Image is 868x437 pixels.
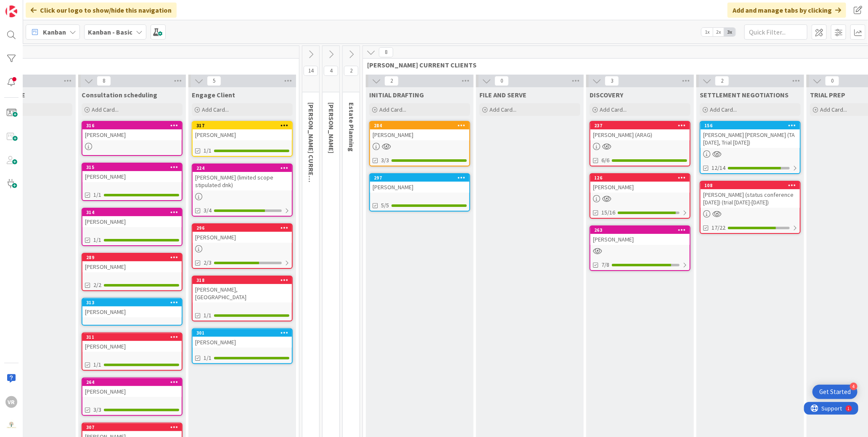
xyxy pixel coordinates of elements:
div: 297 [370,174,469,182]
a: 316[PERSON_NAME] [82,121,183,156]
div: 317[PERSON_NAME] [193,122,292,140]
a: 284[PERSON_NAME]3/3 [369,121,470,166]
span: SETTLEMENT NEGOTIATIONS [700,91,789,99]
span: 1/1 [93,360,101,369]
div: 237[PERSON_NAME] (ARAG) [590,122,690,140]
input: Quick Filter... [744,24,807,40]
div: [PERSON_NAME] [82,341,182,352]
div: 263[PERSON_NAME] [590,226,690,245]
span: FILE AND SERVE [479,91,527,99]
div: 289 [86,255,182,260]
div: 314 [86,209,182,215]
img: avatar [5,420,17,432]
div: 237 [590,122,690,129]
div: 108 [701,182,800,189]
a: 289[PERSON_NAME]2/2 [82,253,183,291]
div: 126 [590,174,690,182]
span: Consultation scheduling [82,91,157,99]
div: 313[PERSON_NAME] [82,299,182,317]
div: 315 [86,164,182,170]
div: 263 [590,226,690,234]
div: 318 [196,277,292,283]
div: [PERSON_NAME] [82,386,182,397]
a: 301[PERSON_NAME]1/1 [192,328,293,364]
a: 311[PERSON_NAME]1/1 [82,332,183,371]
div: 264 [82,378,182,386]
img: Visit kanbanzone.com [5,5,17,17]
a: 296[PERSON_NAME]2/3 [192,223,293,269]
div: [PERSON_NAME] [82,306,182,317]
span: 2 [384,76,399,86]
div: 297[PERSON_NAME] [370,174,469,193]
div: 284[PERSON_NAME] [370,122,469,140]
span: KRISTI CURRENT CLIENTS [307,102,315,212]
div: 224[PERSON_NAME] (limited scope stipulated dnk) [193,164,292,190]
div: 108 [704,182,800,188]
a: 297[PERSON_NAME]5/5 [369,173,470,212]
span: Support [18,1,38,11]
div: [PERSON_NAME] [PERSON_NAME] (TA [DATE], Trial [DATE]) [701,129,800,148]
div: 317 [196,123,292,129]
a: 315[PERSON_NAME]1/1 [82,163,183,201]
div: 224 [193,164,292,172]
div: 1 [44,3,46,10]
b: Kanban - Basic [88,28,132,36]
span: 3/3 [93,405,101,414]
div: 315 [82,164,182,171]
div: 289[PERSON_NAME] [82,254,182,272]
div: 318 [193,276,292,284]
span: Estate Planning [347,102,356,152]
span: 2/3 [204,258,212,267]
div: [PERSON_NAME] [590,182,690,193]
div: 318[PERSON_NAME], [GEOGRAPHIC_DATA] [193,276,292,303]
span: Add Card... [600,106,627,113]
div: 313 [82,299,182,306]
a: 264[PERSON_NAME]3/3 [82,378,183,416]
span: 1/1 [204,146,212,155]
div: 314 [82,209,182,216]
span: 2 [715,76,729,86]
div: [PERSON_NAME] [82,129,182,140]
span: 1/1 [204,311,212,320]
div: 264[PERSON_NAME] [82,378,182,397]
div: 156 [704,123,800,129]
span: 3/3 [381,156,389,165]
div: 289 [82,254,182,261]
div: 311[PERSON_NAME] [82,333,182,352]
div: 296 [193,224,292,232]
div: [PERSON_NAME] [82,216,182,227]
span: 8 [97,76,111,86]
div: 284 [374,123,469,129]
div: [PERSON_NAME] [82,171,182,182]
span: 8 [379,47,393,57]
a: 313[PERSON_NAME] [82,298,183,326]
span: 3/4 [204,206,212,215]
div: [PERSON_NAME] (status conference [DATE]) (trial [DATE]-[DATE]) [701,189,800,208]
div: [PERSON_NAME] [193,232,292,243]
div: [PERSON_NAME] [590,234,690,245]
span: 0 [495,76,509,86]
span: 12/14 [712,164,725,172]
div: 156[PERSON_NAME] [PERSON_NAME] (TA [DATE], Trial [DATE]) [701,122,800,148]
span: 2/2 [93,281,101,290]
div: [PERSON_NAME] [193,337,292,348]
div: 126 [594,175,690,181]
span: 2 [344,66,358,76]
div: 307 [86,424,182,430]
div: [PERSON_NAME] [370,182,469,193]
div: 108[PERSON_NAME] (status conference [DATE]) (trial [DATE]-[DATE]) [701,182,800,208]
div: 315[PERSON_NAME] [82,164,182,182]
div: 313 [86,300,182,306]
span: 17/22 [712,223,725,232]
div: 296 [196,225,292,231]
span: Add Card... [202,106,229,113]
span: Add Card... [379,106,406,113]
div: [PERSON_NAME], [GEOGRAPHIC_DATA] [193,284,292,303]
span: 1/1 [93,236,101,244]
span: Engage Client [192,91,235,99]
div: 4 [850,383,857,390]
div: [PERSON_NAME] (ARAG) [590,129,690,140]
span: Add Card... [92,106,119,113]
span: 15/16 [601,208,615,217]
div: [PERSON_NAME] [193,129,292,140]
